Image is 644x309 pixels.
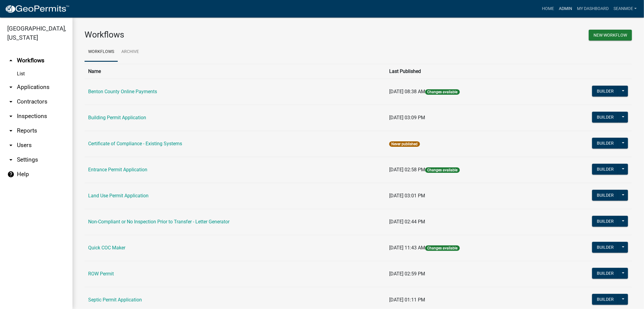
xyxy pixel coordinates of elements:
[389,271,425,277] span: [DATE] 02:59 PM
[7,57,14,64] i: arrow_drop_up
[88,219,229,225] a: Non-Compliant or No Inspection Prior to Transfer - Letter Generator
[88,245,125,251] a: Quick COC Maker
[592,190,619,201] button: Builder
[425,89,460,95] span: Changes available
[556,3,575,15] a: Admin
[88,167,147,173] a: Entrance Permit Application
[592,164,619,175] button: Builder
[7,98,14,105] i: arrow_drop_down
[118,42,143,62] a: Archive
[389,167,425,173] span: [DATE] 02:58 PM
[540,3,556,15] a: Home
[88,193,149,199] a: Land Use Permit Application
[592,294,619,305] button: Builder
[7,84,14,91] i: arrow_drop_down
[389,115,425,120] span: [DATE] 03:09 PM
[389,245,425,251] span: [DATE] 11:43 AM
[592,112,619,123] button: Builder
[88,297,142,303] a: Septic Permit Application
[88,115,146,120] a: Building Permit Application
[85,30,354,40] h3: Workflows
[7,113,14,120] i: arrow_drop_down
[389,141,420,147] span: Never published
[592,138,619,149] button: Builder
[592,242,619,253] button: Builder
[575,3,611,15] a: My Dashboard
[389,219,425,225] span: [DATE] 02:44 PM
[389,297,425,303] span: [DATE] 01:11 PM
[425,167,460,173] span: Changes available
[7,156,14,163] i: arrow_drop_down
[592,86,619,97] button: Builder
[389,89,425,94] span: [DATE] 08:38 AM
[611,3,639,15] a: SeanMoe
[85,42,118,62] a: Workflows
[88,141,182,146] a: Certificate of Compliance - Existing Systems
[425,245,460,251] span: Changes available
[88,89,157,94] a: Benton County Online Payments
[85,64,386,79] th: Name
[7,171,14,178] i: help
[386,64,543,79] th: Last Published
[589,30,632,41] button: New Workflow
[389,193,425,199] span: [DATE] 03:01 PM
[592,268,619,279] button: Builder
[7,127,14,134] i: arrow_drop_down
[7,142,14,149] i: arrow_drop_down
[592,216,619,227] button: Builder
[88,271,114,277] a: ROW Permit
